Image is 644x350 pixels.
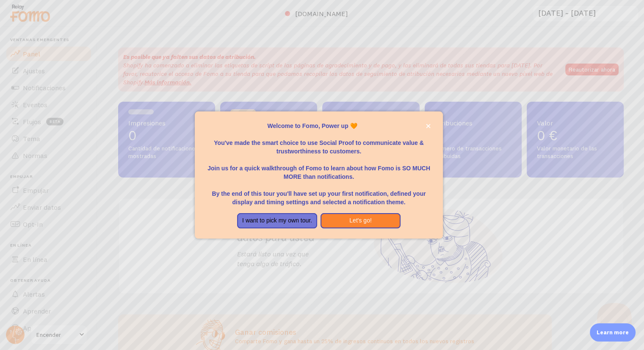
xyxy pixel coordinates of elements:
p: By the end of this tour you'll have set up your first notification, defined your display and timi... [205,181,433,206]
p: Welcome to Fomo, Power up 🧡 [205,122,433,130]
p: You've made the smart choice to use Social Proof to communicate value & trustworthiness to custom... [205,130,433,156]
p: Join us for a quick walkthrough of Fomo to learn about how Fomo is SO MUCH MORE than notifications. [205,156,433,181]
p: Learn more [597,328,629,336]
button: I want to pick my own tour. [237,213,317,228]
button: close, [424,122,433,131]
div: Learn more [590,323,636,342]
div: Welcome to Fomo, Power up 🧡You&amp;#39;ve made the smart choice to use Social Proof to communicat... [195,111,443,239]
button: Let's go! [321,213,401,228]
